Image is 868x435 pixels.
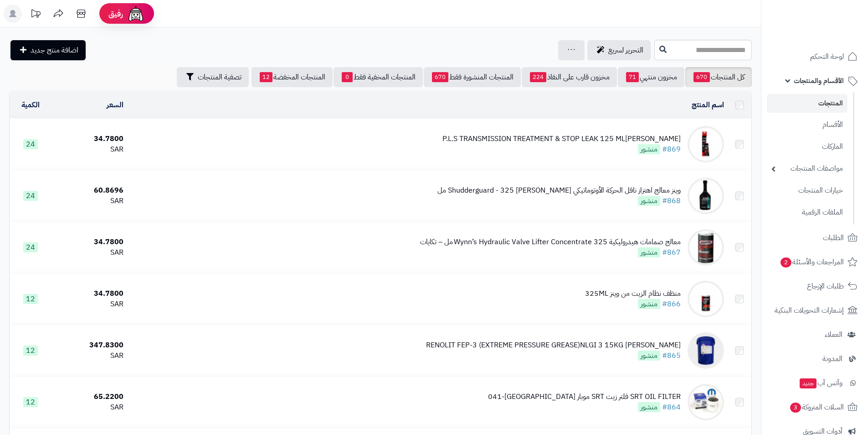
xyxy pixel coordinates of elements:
[638,402,660,412] span: منشور
[127,5,145,23] img: ai-face.png
[426,340,681,351] div: [PERSON_NAME] RENOLIT FEP-3 (EXTREME PRESSURE GREASE)NLGI 3 15KG
[618,67,684,87] a: مخزون منتهي71
[260,72,272,82] span: 12
[800,378,817,388] span: جديد
[662,402,681,413] a: #864
[432,72,448,82] span: 670
[23,294,38,304] span: 12
[55,196,123,206] div: SAR
[781,257,791,267] span: 2
[638,299,660,309] span: منشور
[806,26,859,45] img: logo-2.png
[55,402,123,413] div: SAR
[55,288,123,299] div: 34.7800
[638,351,660,361] span: منشور
[767,159,847,178] a: مواصفات المنتجات
[585,288,681,299] div: منظف نظام الزيت من وينز 325ML
[662,350,681,361] a: #865
[55,340,123,351] div: 347.8300
[688,384,724,420] img: SRT OIL FILTER فلتر زيت SRT موبار MO-041
[23,139,38,149] span: 24
[799,377,842,389] span: وآتس آب
[55,237,123,247] div: 34.7800
[767,372,863,394] a: وآتس آبجديد
[790,403,801,413] span: 3
[424,67,521,87] a: المنتجات المنشورة فقط670
[789,401,844,414] span: السلات المتروكة
[522,67,617,87] a: مخزون قارب على النفاذ224
[767,324,863,346] a: العملاء
[767,94,847,113] a: المنتجات
[692,100,724,110] a: اسم المنتج
[688,281,724,317] img: منظف نظام الزيت من وينز 325ML
[626,72,639,82] span: 71
[807,280,844,293] span: طلبات الإرجاع
[823,231,844,244] span: الطلبات
[24,5,47,25] a: تحديثات المنصة
[662,195,681,206] a: #868
[587,40,651,60] a: التحرير لسريع
[608,45,643,56] span: التحرير لسريع
[55,185,123,196] div: 60.8696
[767,227,863,249] a: الطلبات
[767,203,847,222] a: الملفات الرقمية
[55,351,123,361] div: SAR
[780,256,844,268] span: المراجعات والأسئلة
[688,126,724,162] img: WYNNS H.P.L.S TRANSMISSION TREATMENT & STOP LEAK 125 ML
[767,115,847,135] a: الأقسام
[638,144,660,154] span: منشور
[437,185,681,196] div: وينز معالج اهتزاز ناقل الحركة الأوتوماتيكي [PERSON_NAME] Shudderguard - 325 مل
[638,196,660,206] span: منشور
[638,247,660,257] span: منشور
[342,72,353,82] span: 0
[31,45,78,56] span: اضافة منتج جديد
[662,299,681,309] a: #866
[334,67,423,87] a: المنتجات المخفية فقط0
[107,100,123,110] a: السعر
[822,352,842,365] span: المدونة
[767,137,847,157] a: الماركات
[55,299,123,309] div: SAR
[442,134,681,144] div: [PERSON_NAME]P.L.S TRANSMISSION TREATMENT & STOP LEAK 125 ML
[420,237,681,247] div: معالج صمامات هيدروليكية Wynn’s Hydraulic Valve Lifter Concentrate 325 مل – تكايات
[688,229,724,266] img: معالج صمامات هيدروليكية Wynn’s Hydraulic Valve Lifter Concentrate 325 مل – تكايات
[794,74,844,87] span: الأقسام والمنتجات
[810,50,844,63] span: لوحة التحكم
[767,46,863,68] a: لوحة التحكم
[775,304,844,317] span: إشعارات التحويلات البنكية
[767,275,863,297] a: طلبات الإرجاع
[177,67,249,87] button: تصفية المنتجات
[21,100,40,110] a: الكمية
[767,299,863,321] a: إشعارات التحويلات البنكية
[662,144,681,155] a: #869
[688,178,724,214] img: وينز معالج اهتزاز ناقل الحركة الأوتوماتيكي Wynn's Shudderguard - 325 مل
[767,181,847,200] a: خيارات المنتجات
[662,247,681,258] a: #867
[767,251,863,273] a: المراجعات والأسئلة2
[10,40,86,60] a: اضافة منتج جديد
[530,72,546,82] span: 224
[767,348,863,370] a: المدونة
[767,396,863,418] a: السلات المتروكة3
[688,332,724,369] img: FUCHS RENOLIT FEP-3 (EXTREME PRESSURE GREASE)NLGI 3 15KG
[108,8,123,19] span: رفيق
[825,328,842,341] span: العملاء
[55,392,123,402] div: 65.2200
[55,134,123,144] div: 34.7800
[23,191,38,201] span: 24
[23,397,38,407] span: 12
[23,242,38,252] span: 24
[23,346,38,356] span: 12
[198,72,241,83] span: تصفية المنتجات
[488,392,681,402] div: SRT OIL FILTER فلتر زيت SRT موبار [GEOGRAPHIC_DATA]-041
[685,67,752,87] a: كل المنتجات670
[693,72,710,82] span: 670
[252,67,333,87] a: المنتجات المخفضة12
[55,247,123,258] div: SAR
[55,144,123,155] div: SAR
